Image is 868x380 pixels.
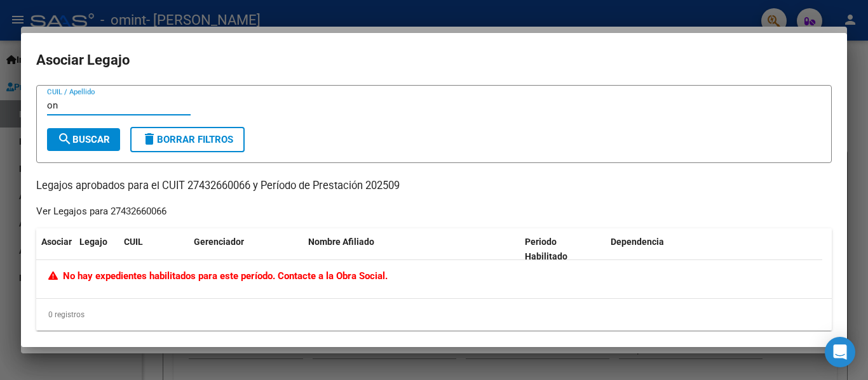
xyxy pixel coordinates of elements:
[142,134,233,145] span: Borrar Filtros
[36,204,166,219] div: Ver Legajos para 27432660066
[303,228,520,270] datatable-header-cell: Nombre Afiliado
[36,48,832,72] h2: Asociar Legajo
[119,228,189,270] datatable-header-cell: CUIL
[57,131,72,147] mat-icon: search
[57,134,110,145] span: Buscar
[36,299,832,331] div: 0 registros
[48,270,388,282] span: No hay expedientes habilitados para este período. Contacte a la Obra Social.
[79,237,107,247] span: Legajo
[36,228,74,270] datatable-header-cell: Asociar
[308,237,374,247] span: Nombre Afiliado
[74,228,119,270] datatable-header-cell: Legajo
[41,237,72,247] span: Asociar
[611,237,664,247] span: Dependencia
[36,178,832,194] p: Legajos aprobados para el CUIT 27432660066 y Período de Prestación 202509
[189,228,303,270] datatable-header-cell: Gerenciador
[124,237,143,247] span: CUIL
[47,128,120,151] button: Buscar
[525,237,567,261] span: Periodo Habilitado
[130,127,245,152] button: Borrar Filtros
[825,337,855,367] div: Open Intercom Messenger
[142,131,157,147] mat-icon: delete
[520,228,606,270] datatable-header-cell: Periodo Habilitado
[606,228,822,270] datatable-header-cell: Dependencia
[194,237,244,247] span: Gerenciador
